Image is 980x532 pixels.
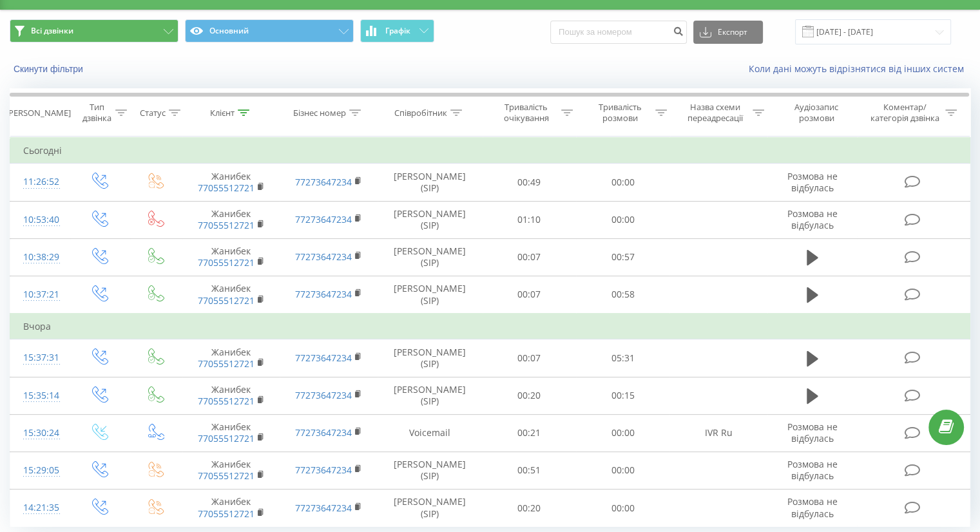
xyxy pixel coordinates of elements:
span: Розмова не відбулась [787,421,838,444]
td: Жанибек [182,164,280,201]
td: [PERSON_NAME] (SIP) [378,164,483,201]
td: 00:21 [483,414,576,451]
span: Розмова не відбулась [787,495,838,519]
button: Експорт [693,21,763,44]
a: 77055512721 [198,395,255,407]
a: 77273647234 [295,288,352,300]
a: 77055512721 [198,508,255,520]
td: 00:00 [576,451,669,489]
div: 10:37:21 [23,282,57,307]
td: 00:15 [576,377,669,414]
td: [PERSON_NAME] (SIP) [378,489,483,527]
td: IVR Ru [669,414,767,451]
a: 77273647234 [295,464,352,476]
td: Вчора [10,314,970,339]
td: 00:07 [483,276,576,314]
td: [PERSON_NAME] (SIP) [378,238,483,276]
td: 01:10 [483,201,576,238]
td: Жанибек [182,201,280,238]
td: Жанибек [182,276,280,314]
td: 00:51 [483,451,576,489]
button: Основний [185,19,354,43]
td: Жанибек [182,377,280,414]
a: 77055512721 [198,470,255,482]
div: 15:35:14 [23,383,57,408]
td: Сьогодні [10,138,970,164]
td: 00:58 [576,276,669,314]
a: 77055512721 [198,357,255,370]
div: Клієнт [210,108,235,119]
td: 05:31 [576,339,669,377]
td: [PERSON_NAME] (SIP) [378,377,483,414]
td: Жанибек [182,451,280,489]
td: [PERSON_NAME] (SIP) [378,201,483,238]
div: Аудіозапис розмови [779,102,854,124]
a: Коли дані можуть відрізнятися вiд інших систем [749,62,970,75]
td: Жанибек [182,414,280,451]
button: Графік [360,19,434,43]
td: 00:00 [576,201,669,238]
div: Тип дзвінка [81,102,111,124]
div: [PERSON_NAME] [6,108,71,119]
a: 77273647234 [295,502,352,514]
td: 00:07 [483,238,576,276]
td: 00:49 [483,164,576,201]
div: Тривалість очікування [494,102,559,124]
a: 77055512721 [198,432,255,444]
a: 77273647234 [295,213,352,225]
div: 14:21:35 [23,495,57,520]
td: 00:07 [483,339,576,377]
a: 77273647234 [295,389,352,401]
a: 77273647234 [295,426,352,439]
button: Всі дзвінки [10,19,178,43]
span: Розмова не відбулась [787,458,838,482]
div: Назва схеми переадресації [682,102,749,124]
a: 77055512721 [198,294,255,307]
span: Розмова не відбулась [787,170,838,194]
a: 77273647234 [295,251,352,263]
td: 00:00 [576,164,669,201]
td: 00:57 [576,238,669,276]
div: Бізнес номер [293,108,346,119]
td: [PERSON_NAME] (SIP) [378,451,483,489]
div: Коментар/категорія дзвінка [867,102,942,124]
td: Voicemail [378,414,483,451]
td: Жанибек [182,238,280,276]
div: Співробітник [394,108,447,119]
button: Скинути фільтри [10,63,90,75]
div: 10:53:40 [23,207,57,233]
div: Тривалість розмови [588,102,652,124]
a: 77273647234 [295,352,352,364]
input: Пошук за номером [550,21,687,44]
td: Жанибек [182,489,280,527]
td: Жанибек [182,339,280,377]
td: 00:00 [576,414,669,451]
div: 11:26:52 [23,169,57,195]
a: 77055512721 [198,182,255,194]
td: 00:20 [483,489,576,527]
td: 00:20 [483,377,576,414]
div: 15:29:05 [23,458,57,483]
td: [PERSON_NAME] (SIP) [378,339,483,377]
div: 15:30:24 [23,421,57,446]
div: 10:38:29 [23,245,57,270]
a: 77273647234 [295,176,352,188]
td: 00:00 [576,489,669,527]
span: Розмова не відбулась [787,207,838,231]
span: Графік [385,26,410,35]
a: 77055512721 [198,219,255,231]
span: Всі дзвінки [31,26,73,36]
div: 15:37:31 [23,345,57,370]
td: [PERSON_NAME] (SIP) [378,276,483,314]
div: Статус [140,108,166,119]
a: 77055512721 [198,256,255,269]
